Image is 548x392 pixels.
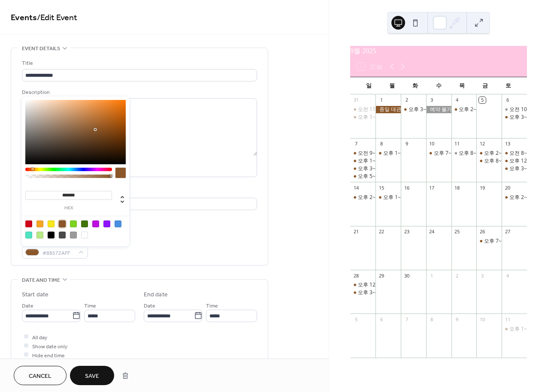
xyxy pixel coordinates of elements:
span: Time [206,301,218,310]
div: 오후 3~5, 권*정 [358,165,394,172]
div: 화 [404,77,427,94]
span: All day [32,333,47,342]
div: 오후 12~2, 엄*슬 [358,281,397,289]
div: 11 [454,141,460,147]
div: 오후 2~6, 스토**인 [459,106,503,113]
div: 2 [403,97,410,103]
div: 오후 1~4, 문*우 [350,114,375,121]
div: 오전 10~12, 입금대기 [502,106,527,113]
span: Date [144,301,155,310]
div: 오후 8~10, 이*윤 [476,157,502,165]
div: 오후 2~6, 스토**인 [451,106,477,113]
div: 13 [504,141,511,147]
div: 6 [504,97,511,103]
div: 오전 11~1, 길*군 [358,106,397,113]
div: 26 [479,229,485,235]
div: 오후 2~5, 서*샘 [358,194,394,201]
span: Hide end time [32,351,65,360]
div: 오후 3~6, 이*진 [358,289,394,296]
div: 1 [378,97,385,103]
span: #8B572AFF [42,248,74,257]
div: 1 [429,272,435,279]
div: #BD10E0 [92,220,99,227]
div: #F5A623 [36,220,43,227]
div: #D0021B [25,220,32,227]
div: Location [22,187,255,196]
div: 19 [479,184,485,191]
span: Date [22,301,33,310]
div: 4 [454,97,460,103]
div: 21 [353,229,359,235]
div: 오후 1~3, 이*환 [358,157,394,165]
div: End date [144,290,168,299]
div: 오후 8~10, 입금대기 [451,150,477,157]
div: 오후 12~2, 장*정 [502,157,527,165]
div: 5 [353,316,359,323]
span: Cancel [29,372,51,381]
div: 오후 7~9, 주*정 [476,238,502,245]
div: 오후 8~10, 입금대기 [459,150,506,157]
div: 일 [357,77,380,94]
div: 22 [378,229,385,235]
div: 27 [504,229,511,235]
div: 금 [473,77,497,94]
div: 5 [479,97,485,103]
div: 오전 9~11, 정*정 [358,150,397,157]
div: 오전 8~12, 강*식 [502,150,527,157]
div: 10 [429,141,435,147]
div: 오후 5~7, 문*민 [358,173,394,180]
div: 오후 1~4, 김*연 [502,326,527,333]
div: 오후 3~5, 이*지 [509,114,546,121]
div: 12 [479,141,485,147]
div: 2 [454,272,460,279]
div: #4A90E2 [115,220,121,227]
div: #9B9B9B [70,232,77,238]
div: 예약 불가 [426,106,451,113]
button: Save [70,366,114,385]
div: 8 [378,141,385,147]
div: 오후 2~4, 박*연 [502,194,527,201]
div: 25 [454,229,460,235]
div: #8B572A [59,220,66,227]
div: #000000 [48,232,54,238]
span: Date and time [22,276,60,285]
div: 오후 1~3, 이*환 [350,157,375,165]
div: 8 [429,316,435,323]
div: 오후 7~9, 최*인 [426,150,451,157]
div: 6 [378,316,385,323]
div: 수 [427,77,450,94]
div: 오후 1~4, 문*우 [358,114,394,121]
div: 3 [479,272,485,279]
div: 오후 1~3, 박*현 [383,150,420,157]
div: #7ED321 [70,220,77,227]
div: 오전 9~11, 정*정 [350,150,375,157]
div: Description [22,88,255,97]
div: 14 [353,184,359,191]
div: 오후 1~3, 박*현 [375,150,401,157]
div: 오후 1~4, 전*민 [383,194,420,201]
div: 오후 1~4, 전*민 [375,194,401,201]
span: Time [84,301,96,310]
div: #F8E71C [48,220,54,227]
div: 28 [353,272,359,279]
div: #B8E986 [36,232,43,238]
div: 18 [454,184,460,191]
div: 4 [504,272,511,279]
label: hex [25,206,112,211]
div: #4A4A4A [59,232,66,238]
span: / Edit Event [37,9,77,26]
div: 7 [403,316,410,323]
div: 오후 7~9, 주*정 [484,238,521,245]
div: 목 [450,77,473,94]
div: 16 [403,184,410,191]
div: 오후 3~6, 김*진 [502,165,527,172]
a: Cancel [14,366,67,385]
div: 오후 3~5, 권*정 [350,165,375,172]
div: 30 [403,272,410,279]
div: 9 [403,141,410,147]
div: 7 [353,141,359,147]
div: 20 [504,184,511,191]
span: Show date only [32,342,67,351]
div: 오전 11~1, 길*군 [350,106,375,113]
div: 오후 7~9, [PERSON_NAME]*인 [434,150,506,157]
